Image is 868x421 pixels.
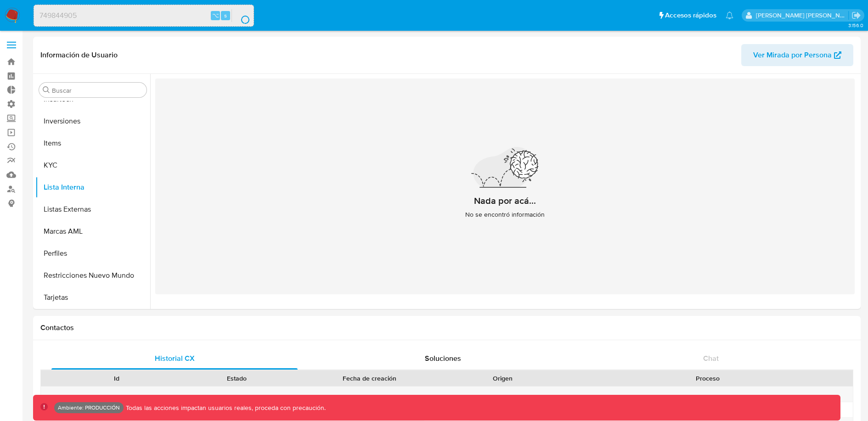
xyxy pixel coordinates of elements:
span: Soluciones [425,353,461,364]
button: search-icon [231,9,250,22]
button: Inversiones [35,110,150,132]
div: Proceso [569,374,846,383]
span: s [224,11,227,20]
input: Buscar usuario o caso... [34,10,254,22]
button: Tarjetas [35,286,150,309]
h1: Contactos [40,323,853,332]
span: Historial CX [155,353,195,364]
h1: Información de Usuario [40,51,118,60]
a: Salir [851,11,861,20]
div: Origen [449,374,556,383]
span: Chat [703,353,719,364]
span: Ver Mirada por Persona [753,44,832,66]
a: Notificaciones [726,11,733,19]
div: Id [63,374,170,383]
p: Ambiente: PRODUCCIÓN [58,406,120,410]
span: Accesos rápidos [665,11,716,20]
button: Lista Interna [35,176,150,198]
button: Restricciones Nuevo Mundo [35,264,150,286]
div: Estado [183,374,290,383]
span: ⌥ [212,11,219,20]
button: Buscar [43,86,50,94]
button: KYC [35,154,150,176]
p: natalia.maison@mercadolibre.com [756,11,849,20]
button: Marcas AML [35,220,150,242]
button: Items [35,132,150,154]
button: Listas Externas [35,198,150,220]
input: Buscar [52,86,143,95]
div: Fecha de creación [303,374,436,383]
p: Todas las acciones impactan usuarios reales, proceda con precaución. [124,404,326,412]
button: Perfiles [35,242,150,264]
button: Ver Mirada por Persona [741,44,853,66]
